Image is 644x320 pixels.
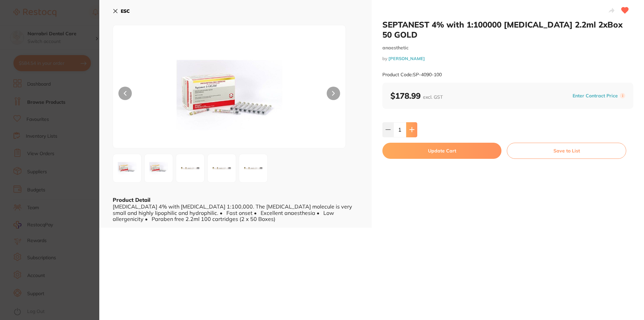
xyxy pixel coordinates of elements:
[113,196,150,203] b: Product Detail
[241,156,265,180] img: MTAwXzUuanBn
[382,72,442,78] small: Product Code: SP-4090-100
[115,156,139,180] img: MTAwLmpwZw
[382,56,633,61] small: by
[390,91,443,101] b: $178.99
[507,143,626,159] button: Save to List
[571,93,620,99] button: Enter Contract Price
[113,203,358,222] div: [MEDICAL_DATA] 4% with [MEDICAL_DATA] 1:100,000. The [MEDICAL_DATA] molecule is very small and hi...
[113,5,130,17] button: ESC
[423,94,443,100] span: excl. GST
[121,8,130,14] b: ESC
[620,93,625,98] label: i
[382,143,501,159] button: Update Cart
[382,45,633,51] small: anaesthetic
[178,156,202,180] img: MTAwXzMuanBn
[388,56,425,61] a: [PERSON_NAME]
[382,19,633,40] h2: SEPTANEST 4% with 1:100000 [MEDICAL_DATA] 2.2ml 2xBox 50 GOLD
[210,156,234,180] img: MTAwXzQuanBn
[147,156,171,180] img: MTAwXzIuanBn
[160,42,299,148] img: MTAwLmpwZw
